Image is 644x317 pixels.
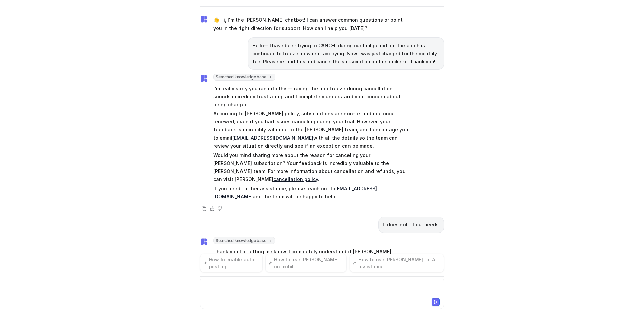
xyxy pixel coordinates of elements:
[383,221,440,229] p: It does not fit our needs.
[200,74,208,83] img: Widget
[213,110,410,150] p: According to [PERSON_NAME] policy, subscriptions are non-refundable once renewed, even if you had...
[200,237,208,246] img: Widget
[213,237,275,244] span: Searched knowledge base
[265,254,347,272] button: How to use [PERSON_NAME] on mobile
[213,151,410,183] p: Would you mind sharing more about the reason for canceling your [PERSON_NAME] subscription? Your ...
[350,254,444,272] button: How to use [PERSON_NAME] for AI assistance
[252,42,440,66] p: Hello-- I have been trying to CANCEL during our trial period but the app has continued to freeze ...
[232,135,313,141] a: [EMAIL_ADDRESS][DOMAIN_NAME]
[273,176,318,182] a: cancellation policy
[213,248,410,264] p: Thank you for letting me know. I completely understand if [PERSON_NAME] doesn’t fit your needs.
[200,254,263,272] button: How to enable auto posting
[213,85,410,109] p: I’m really sorry you ran into this—having the app freeze during cancellation sounds incredibly fr...
[213,74,275,81] span: Searched knowledge base
[213,184,410,201] p: If you need further assistance, please reach out to and the team will be happy to help.
[200,15,208,23] img: Widget
[213,16,410,32] p: 👋 Hi, I'm the [PERSON_NAME] chatbot! I can answer common questions or point you in the right dire...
